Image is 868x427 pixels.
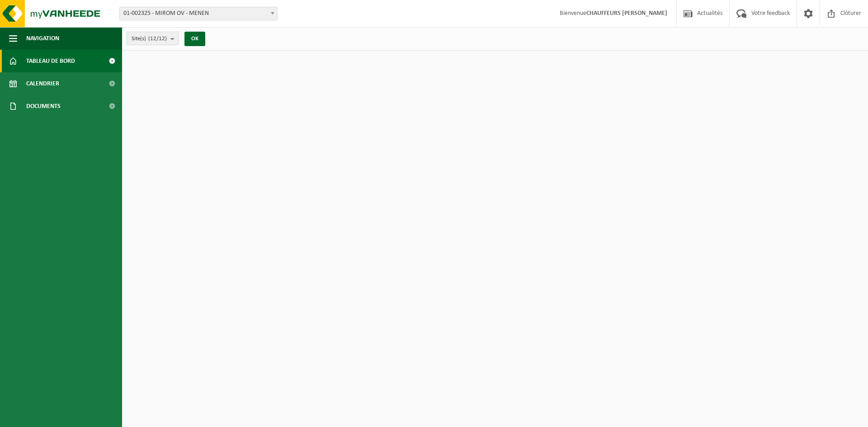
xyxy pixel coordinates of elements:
[26,27,59,50] span: Navigation
[120,7,277,20] span: 01-002325 - MIROM OV - MENEN
[26,50,75,72] span: Tableau de bord
[119,7,278,20] span: 01-002325 - MIROM OV - MENEN
[148,36,167,42] count: (12/12)
[132,32,167,46] span: Site(s)
[26,95,61,117] span: Documents
[184,32,205,46] button: OK
[586,10,667,17] strong: CHAUFFEURS [PERSON_NAME]
[26,72,59,95] span: Calendrier
[127,32,179,45] button: Site(s)(12/12)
